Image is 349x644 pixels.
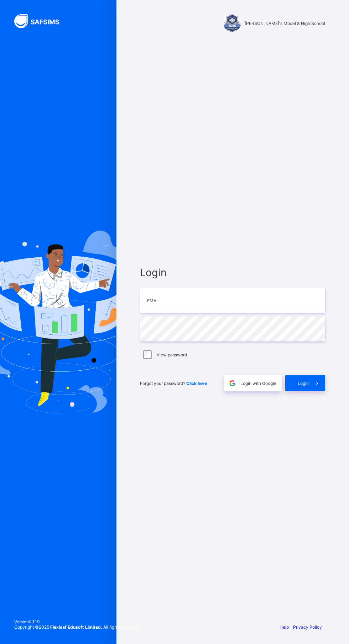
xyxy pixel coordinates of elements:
[280,624,289,630] a: Help
[228,379,236,387] img: google.396cfc9801f0270233282035f929180a.svg
[140,381,207,386] span: Forgot your password?
[14,619,140,624] span: Version 0.1.19
[240,381,276,386] span: Login with Google
[186,381,207,386] a: Click here
[245,21,325,26] span: [PERSON_NAME]'s Model & High School
[14,14,68,28] img: SAFSIMS Logo
[293,624,322,630] a: Privacy Policy
[140,266,325,279] span: Login
[298,381,309,386] span: Login
[157,352,187,357] label: View password
[50,624,102,630] strong: Flexisaf Edusoft Limited.
[14,624,140,630] span: Copyright © 2025 All rights reserved.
